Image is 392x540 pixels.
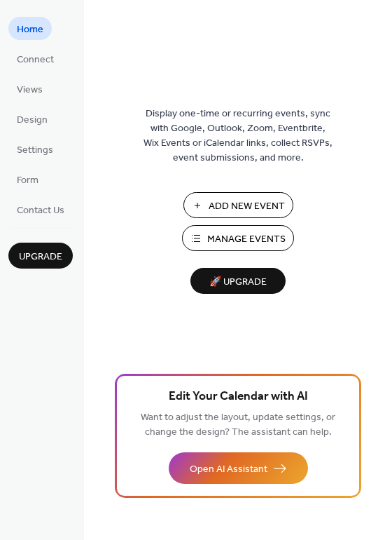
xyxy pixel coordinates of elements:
[17,113,48,128] span: Design
[169,452,308,484] button: Open AI Assistant
[169,387,308,407] span: Edit Your Calendar with AI
[182,225,294,251] button: Manage Events
[190,462,267,477] span: Open AI Assistant
[8,198,73,221] a: Contact Us
[190,268,286,294] button: 🚀 Upgrade
[17,83,43,97] span: Views
[8,47,62,70] a: Connect
[17,203,64,218] span: Contact Us
[17,173,38,188] span: Form
[199,273,277,292] span: 🚀 Upgrade
[143,107,332,166] span: Display one-time or recurring events, sync with Google, Outlook, Zoom, Eventbrite, Wix Events or ...
[17,53,54,67] span: Connect
[207,232,286,247] span: Manage Events
[17,22,43,37] span: Home
[183,192,293,218] button: Add New Event
[8,137,62,161] a: Settings
[8,17,52,40] a: Home
[141,408,335,442] span: Want to adjust the layout, update settings, or change the design? The assistant can help.
[19,250,62,264] span: Upgrade
[209,199,285,214] span: Add New Event
[8,168,47,191] a: Form
[17,143,53,158] span: Settings
[8,107,56,130] a: Design
[8,77,51,100] a: Views
[8,243,73,269] button: Upgrade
